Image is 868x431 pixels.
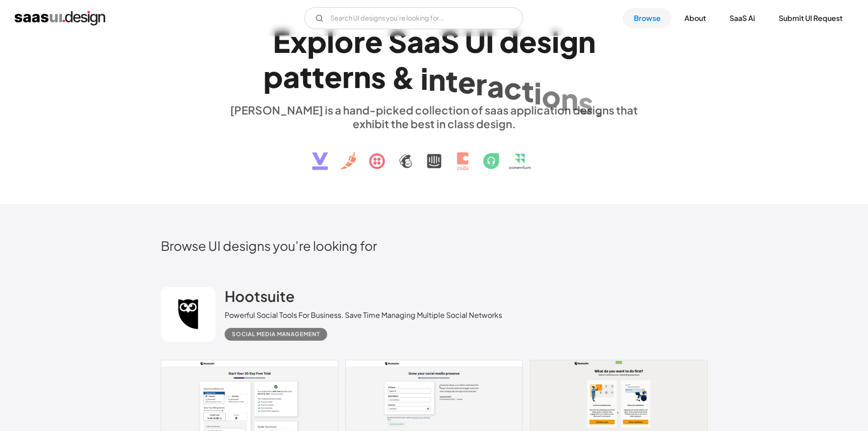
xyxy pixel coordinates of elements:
[499,24,519,59] div: d
[441,24,459,59] div: S
[487,68,504,103] div: a
[421,61,428,96] div: i
[768,8,853,28] a: Submit UI Request
[371,59,386,94] div: s
[225,310,502,321] div: Powerful Social Tools For Business. Save Time Managing Multiple Social Networks
[504,70,522,105] div: c
[458,64,476,99] div: e
[446,63,458,98] div: t
[273,24,290,59] div: E
[312,59,324,94] div: t
[486,24,494,59] div: I
[307,24,327,59] div: p
[304,7,523,29] input: Search UI designs you're looking for...
[673,8,717,28] a: About
[327,24,334,59] div: l
[407,24,424,59] div: a
[304,7,523,29] form: Email Form
[161,238,708,254] h2: Browse UI designs you’re looking for
[263,59,283,94] div: p
[225,287,295,305] h2: Hootsuite
[578,84,593,119] div: s
[552,24,560,59] div: i
[225,103,644,130] div: [PERSON_NAME] is a hand-picked collection of saas application designs that exhibit the best in cl...
[519,24,537,59] div: e
[465,24,486,59] div: U
[225,24,644,94] h1: Explore SaaS UI design patterns & interactions.
[578,24,596,59] div: n
[225,287,295,310] a: Hootsuite
[719,8,766,28] a: SaaS Ai
[476,66,487,101] div: r
[593,88,605,123] div: .
[537,24,552,59] div: s
[623,8,672,28] a: Browse
[522,73,534,108] div: t
[283,59,300,94] div: a
[428,62,446,97] div: n
[365,24,383,59] div: e
[424,24,441,59] div: a
[542,78,561,113] div: o
[342,59,354,94] div: r
[232,329,320,340] div: Social Media Management
[300,59,312,94] div: t
[561,81,578,116] div: n
[296,130,572,178] img: text, icon, saas logo
[324,59,342,94] div: e
[388,24,407,59] div: S
[15,11,105,26] a: home
[534,75,542,110] div: i
[354,24,365,59] div: r
[290,24,307,59] div: x
[560,24,578,59] div: g
[391,60,415,95] div: &
[334,24,354,59] div: o
[354,59,371,94] div: n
